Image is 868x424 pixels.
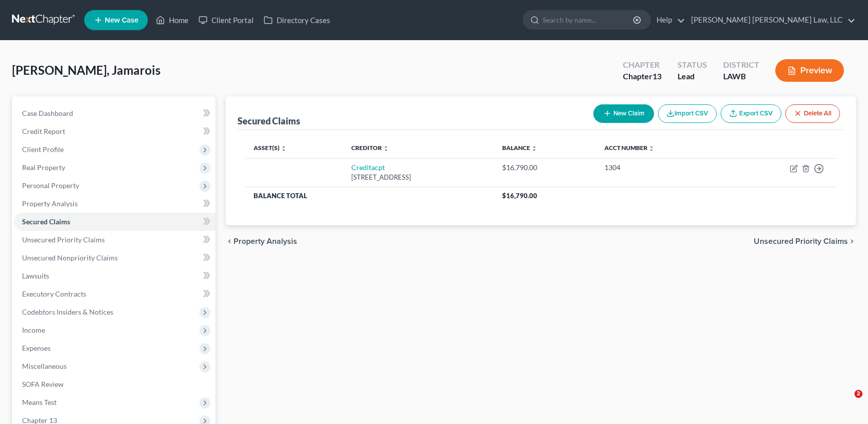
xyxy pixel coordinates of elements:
[22,163,65,172] span: Real Property
[12,63,160,77] span: [PERSON_NAME], Jamarois
[22,308,113,316] span: Codebtors Insiders & Notices
[234,237,297,245] span: Property Analysis
[723,71,759,82] div: LAWB
[22,199,78,208] span: Property Analysis
[246,187,494,205] th: Balance Total
[14,375,215,393] a: SOFA Review
[14,104,215,122] a: Case Dashboard
[502,144,537,152] a: Balance unfold_more
[658,104,717,123] button: Import CSV
[22,271,49,280] span: Lawsuits
[22,181,79,190] span: Personal Property
[22,253,118,262] span: Unsecured Nonpriority Claims
[259,11,335,29] a: Directory Cases
[22,326,45,334] span: Income
[22,344,51,352] span: Expenses
[854,390,862,398] span: 2
[22,290,86,298] span: Executory Contracts
[22,217,70,226] span: Secured Claims
[531,146,537,152] i: unfold_more
[834,390,858,414] iframe: Intercom live chat
[22,380,64,388] span: SOFA Review
[648,146,655,152] i: unfold_more
[754,237,848,245] span: Unsecured Priority Claims
[14,195,215,213] a: Property Analysis
[14,122,215,140] a: Credit Report
[226,237,234,245] i: chevron_left
[22,398,57,406] span: Means Test
[14,249,215,267] a: Unsecured Nonpriority Claims
[14,267,215,285] a: Lawsuits
[653,71,662,81] span: 13
[254,144,287,152] a: Asset(s) unfold_more
[604,163,720,173] div: 1304
[623,71,662,82] div: Chapter
[623,59,662,71] div: Chapter
[604,144,655,152] a: Acct Number unfold_more
[502,192,537,200] span: $16,790.00
[721,104,781,123] a: Export CSV
[14,213,215,231] a: Secured Claims
[193,11,259,29] a: Client Portal
[678,59,707,71] div: Status
[686,11,855,29] a: [PERSON_NAME] [PERSON_NAME] Law, LLC
[22,145,64,154] span: Client Profile
[754,237,856,245] button: Unsecured Priority Claims chevron_right
[678,71,707,82] div: Lead
[22,109,73,117] span: Case Dashboard
[105,17,138,24] span: New Case
[723,59,759,71] div: District
[22,235,105,244] span: Unsecured Priority Claims
[543,11,634,29] input: Search by name...
[775,59,844,82] button: Preview
[652,11,685,29] a: Help
[151,11,193,29] a: Home
[226,237,297,245] button: chevron_left Property Analysis
[351,173,486,182] div: [STREET_ADDRESS]
[14,285,215,303] a: Executory Contracts
[785,104,840,123] button: Delete All
[351,163,385,172] a: Creditacpt
[383,146,389,152] i: unfold_more
[502,163,588,173] div: $16,790.00
[14,231,215,249] a: Unsecured Priority Claims
[22,362,67,370] span: Miscellaneous
[238,115,300,127] div: Secured Claims
[593,104,654,123] button: New Claim
[22,127,65,135] span: Credit Report
[351,144,389,152] a: Creditor unfold_more
[848,237,856,245] i: chevron_right
[281,146,287,152] i: unfold_more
